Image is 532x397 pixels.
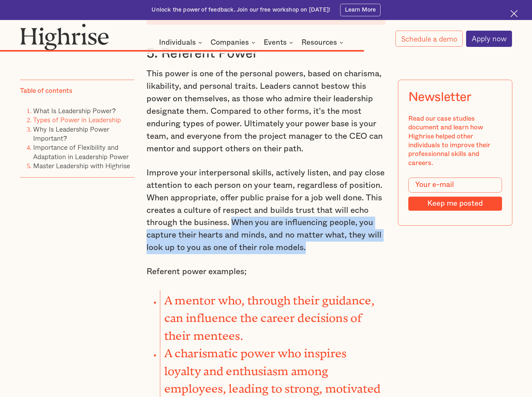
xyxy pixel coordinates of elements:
[152,6,330,14] div: Unlock the power of feedback. Join our free workshop on [DATE]!
[33,160,130,171] a: Master Leadership with Highrise
[20,23,109,50] img: Highrise logo
[147,45,385,62] h3: 5. Referent Power
[211,39,249,46] div: Companies
[147,266,385,278] p: Referent power examples;
[147,167,385,254] p: Improve your interpersonal skills, actively listen, and pay close attention to each person on you...
[211,39,257,46] div: Companies
[408,178,502,211] form: Modal Form
[159,39,204,46] div: Individuals
[301,39,337,46] div: Resources
[395,31,463,47] a: Schedule a demo
[408,90,471,104] div: Newsletter
[264,39,295,46] div: Events
[466,31,512,47] a: Apply now
[159,39,196,46] div: Individuals
[408,197,502,211] input: Keep me posted
[301,39,345,46] div: Resources
[147,68,385,155] p: This power is one of the personal powers, based on charisma, likability, and personal traits. Lea...
[164,294,375,337] strong: A mentor who, through their guidance, can influence the career decisions of their mentees.
[510,10,518,17] img: Cross icon
[408,115,502,168] div: Read our case studies document and learn how Highrise helped other individuals to improve their p...
[33,124,109,143] a: Why Is Leadership Power Important?
[20,87,72,96] div: Table of contents
[33,115,121,125] a: Types of Power in Leadership
[33,142,129,162] a: Importance of Flexibility and Adaptation in Leadership Power
[33,106,116,116] a: What Is Leadership Power?
[408,178,502,193] input: Your e-mail
[264,39,287,46] div: Events
[340,4,380,17] a: Learn More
